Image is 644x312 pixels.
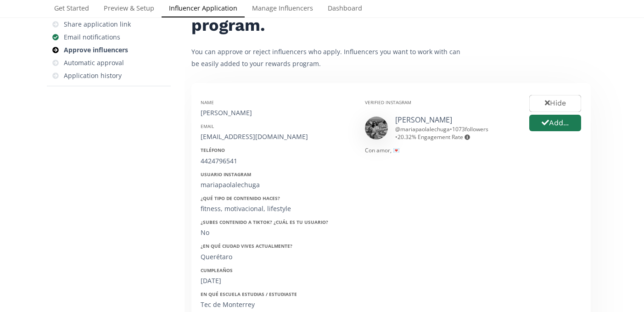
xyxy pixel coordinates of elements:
div: [PERSON_NAME] [201,108,351,117]
div: Tec de Monterrey [201,300,351,309]
strong: ¿Qué tipo de contenido haces? [201,195,280,201]
span: 20.32 % Engagement Rate [398,133,470,141]
div: [EMAIL_ADDRESS][DOMAIN_NAME] [201,132,351,141]
div: Name [201,99,351,106]
div: Email [201,123,351,129]
strong: ¿En qué ciudad vives actualmente? [201,243,292,249]
div: No [201,228,351,237]
div: Email notifications [64,33,120,42]
img: 292589420_721915809108751_4180413293742682843_n.jpg [365,117,388,139]
div: mariapaolalechuga [201,180,351,189]
div: @ mariapaolalechuga • • [395,125,515,141]
div: fitness, motivacional, lifestyle [201,204,351,213]
strong: Cumpleaños [201,267,233,273]
div: [DATE] [201,276,351,285]
div: Verified Instagram [365,99,515,106]
p: You can approve or reject influencers who apply. Influencers you want to work with can be easily ... [191,46,467,69]
span: 1073 followers [452,125,488,133]
strong: Teléfono [201,147,225,153]
div: 4424796541 [201,156,351,166]
button: Add... [529,115,581,132]
div: Con amor, 💌 [365,146,515,154]
div: Querétaro [201,252,351,262]
button: Hide [529,95,581,112]
strong: Usuario Instagram [201,171,251,178]
div: Application history [64,71,122,80]
div: Share application link [64,20,131,29]
strong: ¿Subes contenido a Tiktok? ¿Cuál es tu usuario? [201,219,328,225]
div: Approve influencers [64,45,128,55]
div: Automatic approval [64,58,124,67]
a: [PERSON_NAME] [395,115,452,125]
strong: En qué escuela estudias / estudiaste [201,291,297,297]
